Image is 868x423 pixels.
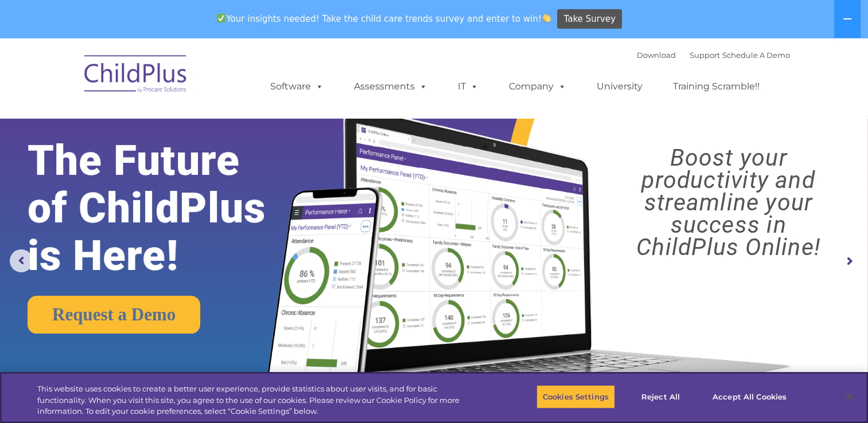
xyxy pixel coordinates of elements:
a: Schedule A Demo [722,50,790,60]
img: ✅ [217,14,225,22]
span: Your insights needed! Take the child care trends survey and enter to win! [212,7,556,30]
a: Download [637,50,676,60]
rs-layer: The Future of ChildPlus is Here! [28,137,305,280]
div: This website uses cookies to create a better user experience, provide statistics about user visit... [37,383,477,417]
span: Last name [159,76,194,84]
button: Reject All [625,385,696,409]
a: IT [446,75,490,98]
a: University [585,75,654,98]
span: Phone number [159,123,208,131]
a: Software [259,75,335,98]
a: Company [497,75,578,98]
a: Take Survey [557,9,622,29]
font: | [637,50,790,60]
img: ChildPlus by Procare Solutions [79,47,193,104]
button: Cookies Settings [536,385,615,409]
button: Accept All Cookies [706,385,793,409]
span: Take Survey [564,9,616,29]
button: Close [837,384,862,409]
rs-layer: Boost your productivity and streamline your success in ChildPlus Online! [600,147,857,258]
img: 👏 [542,14,551,22]
a: Training Scramble!! [661,75,771,98]
a: Assessments [342,75,439,98]
a: Support [690,50,720,60]
a: Request a Demo [28,296,200,334]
